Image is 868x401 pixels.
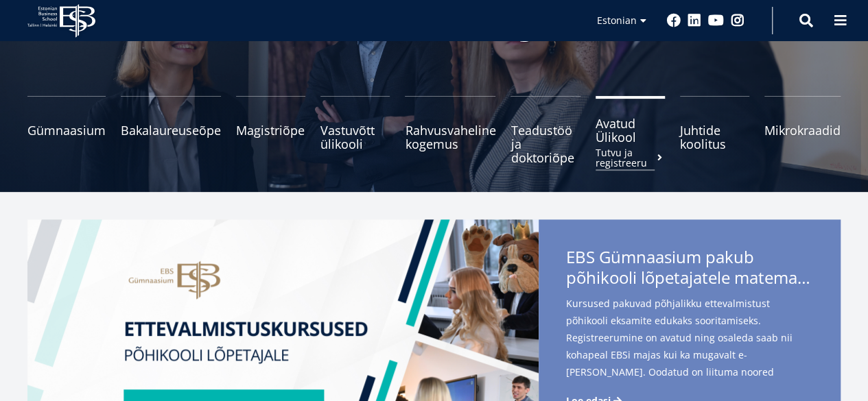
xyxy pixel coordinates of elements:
a: Vastuvõtt ülikooli [320,96,390,165]
a: Rahvusvaheline kogemus [405,96,495,165]
span: Gümnaasium [27,123,106,137]
a: Bakalaureuseõpe [121,96,221,165]
span: Mikrokraadid [764,123,841,137]
span: EBS Gümnaasium pakub [566,247,813,292]
a: Youtube [708,14,724,27]
span: Magistriõpe [236,123,305,137]
a: Gümnaasium [27,96,106,165]
small: Tutvu ja registreeru [596,147,665,168]
a: Instagram [731,14,744,27]
a: Mikrokraadid [764,96,841,165]
span: Juhtide koolitus [680,123,749,151]
a: Linkedin [688,14,701,27]
span: Rahvusvaheline kogemus [405,123,495,151]
a: Magistriõpe [236,96,305,165]
a: Avatud ÜlikoolTutvu ja registreeru [596,96,665,165]
a: Teadustöö ja doktoriõpe [511,96,580,165]
span: Bakalaureuseõpe [121,123,221,137]
span: põhikooli lõpetajatele matemaatika- ja eesti keele kursuseid [566,267,813,288]
span: Avatud Ülikool [596,117,665,144]
span: Teadustöö ja doktoriõpe [511,123,580,165]
a: Juhtide koolitus [680,96,749,165]
a: Facebook [667,14,681,27]
span: Vastuvõtt ülikooli [320,123,390,151]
